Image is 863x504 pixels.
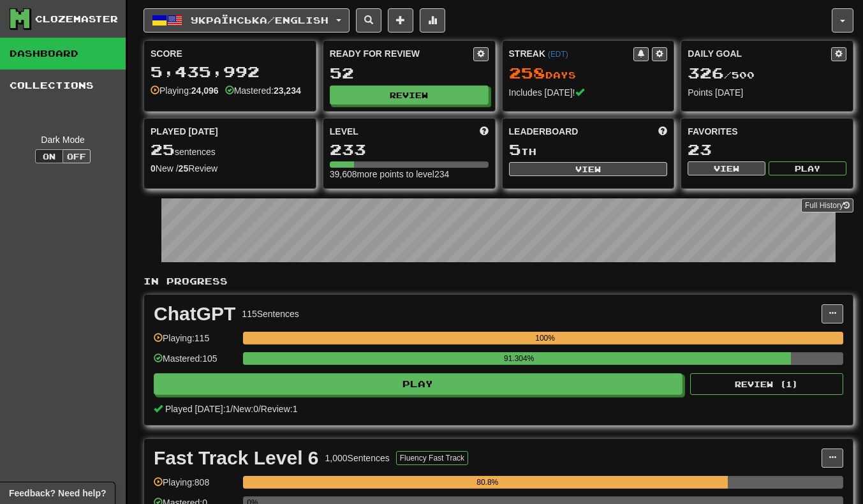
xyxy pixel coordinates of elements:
[388,8,413,33] button: Add sentence to collection
[690,373,843,395] button: Review (1)
[151,47,309,60] div: Score
[509,162,668,176] button: View
[769,161,846,175] button: Play
[330,125,358,138] span: Level
[509,142,668,158] div: th
[688,161,765,175] button: View
[154,304,235,323] div: ChatGPT
[191,15,328,26] span: Українська / English
[330,168,489,181] div: 39,608 more points to level 234
[330,142,489,158] div: 233
[258,404,261,414] span: /
[179,163,189,174] strong: 25
[548,50,568,59] a: (EDT)
[420,8,445,33] button: More stats
[35,13,118,26] div: Clozemaster
[509,86,668,99] div: Includes [DATE]!
[151,140,175,158] span: 25
[151,142,309,158] div: sentences
[233,404,258,414] span: New: 0
[509,65,668,82] div: Day s
[261,404,298,414] span: Review: 1
[509,125,579,138] span: Leaderboard
[247,352,791,365] div: 91.304%
[35,149,63,163] button: On
[151,84,219,97] div: Playing:
[274,85,301,96] strong: 23,234
[658,125,667,138] span: This week in points, UTC
[688,64,724,82] span: 326
[509,47,634,60] div: Streak
[154,332,237,353] div: Playing: 115
[154,352,237,373] div: Mastered: 105
[165,404,230,414] span: Played [DATE]: 1
[688,70,755,80] span: / 500
[247,476,728,489] div: 80.8%
[63,149,91,163] button: Off
[688,47,831,61] div: Daily Goal
[509,140,521,158] span: 5
[688,142,846,158] div: 23
[509,64,545,82] span: 258
[330,65,489,81] div: 52
[480,125,489,138] span: Score more points to level up
[396,451,468,465] button: Fluency Fast Track
[144,8,350,33] button: Українська/English
[225,84,301,97] div: Mastered:
[154,448,319,468] div: Fast Track Level 6
[230,404,233,414] span: /
[151,163,156,174] strong: 0
[247,332,843,345] div: 100%
[356,8,381,33] button: Search sentences
[688,125,846,138] div: Favorites
[330,47,473,60] div: Ready for Review
[154,476,237,497] div: Playing: 808
[242,308,299,320] div: 115 Sentences
[151,125,218,138] span: Played [DATE]
[154,373,682,395] button: Play
[144,275,853,288] p: In Progress
[151,64,309,80] div: 5,435,992
[325,452,390,464] div: 1,000 Sentences
[801,198,853,212] a: Full History
[330,85,489,105] button: Review
[151,162,309,175] div: New / Review
[191,85,219,96] strong: 24,096
[9,487,106,500] span: Open feedback widget
[688,86,846,99] div: Points [DATE]
[10,133,116,146] div: Dark Mode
